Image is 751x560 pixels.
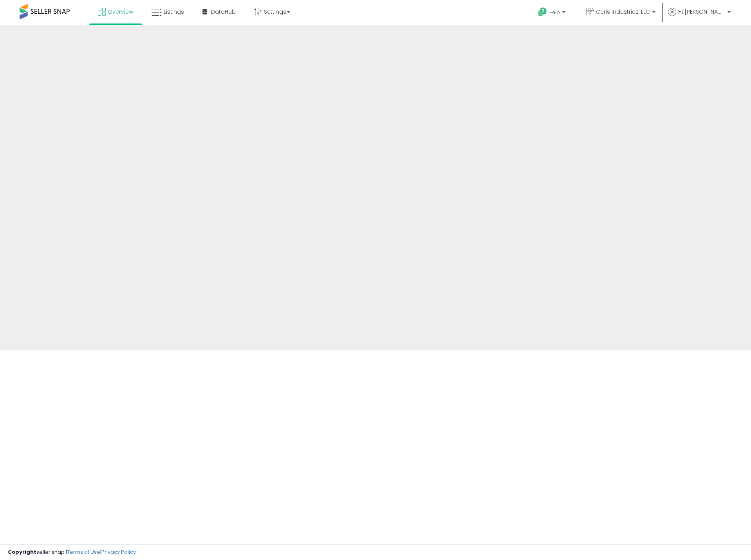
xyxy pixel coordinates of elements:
[211,8,236,16] span: DataHub
[108,8,133,16] span: Overview
[596,8,650,16] span: Ceris Industries, LLC
[678,8,725,16] span: Hi [PERSON_NAME]
[164,8,184,16] span: Listings
[538,7,547,17] i: Get Help
[532,1,573,25] a: Help
[549,9,560,16] span: Help
[668,8,731,25] a: Hi [PERSON_NAME]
